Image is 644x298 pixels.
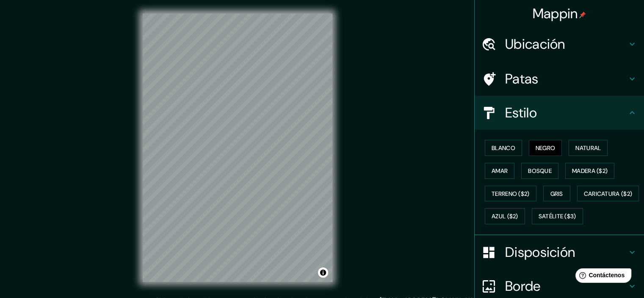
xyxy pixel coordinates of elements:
img: pin-icon.png [579,11,586,18]
font: Mappin [533,5,578,22]
div: Patas [475,62,644,96]
font: Borde [505,277,541,295]
div: Disposición [475,235,644,269]
font: Natural [575,144,601,152]
button: Amar [485,163,514,179]
font: Amar [492,167,508,175]
button: Activar o desactivar atribución [318,267,328,278]
font: Madera ($2) [572,167,608,175]
button: Caricatura ($2) [577,186,639,202]
canvas: Mapa [143,14,332,282]
button: Blanco [485,140,522,156]
button: Gris [543,186,570,202]
font: Satélite ($3) [539,213,576,220]
button: Natural [569,140,608,156]
font: Azul ($2) [492,213,518,220]
button: Azul ($2) [485,208,525,224]
button: Bosque [521,163,558,179]
font: Bosque [528,167,552,175]
font: Estilo [505,104,537,122]
font: Ubicación [505,35,565,53]
font: Patas [505,70,539,88]
button: Madera ($2) [565,163,614,179]
font: Disposición [505,243,575,261]
font: Caricatura ($2) [584,190,633,198]
div: Estilo [475,96,644,130]
font: Blanco [492,144,515,152]
button: Negro [529,140,562,156]
button: Satélite ($3) [532,208,583,224]
font: Terreno ($2) [492,190,530,198]
font: Negro [536,144,556,152]
iframe: Lanzador de widgets de ayuda [569,265,635,289]
div: Ubicación [475,27,644,61]
font: Gris [550,190,563,198]
button: Terreno ($2) [485,186,536,202]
